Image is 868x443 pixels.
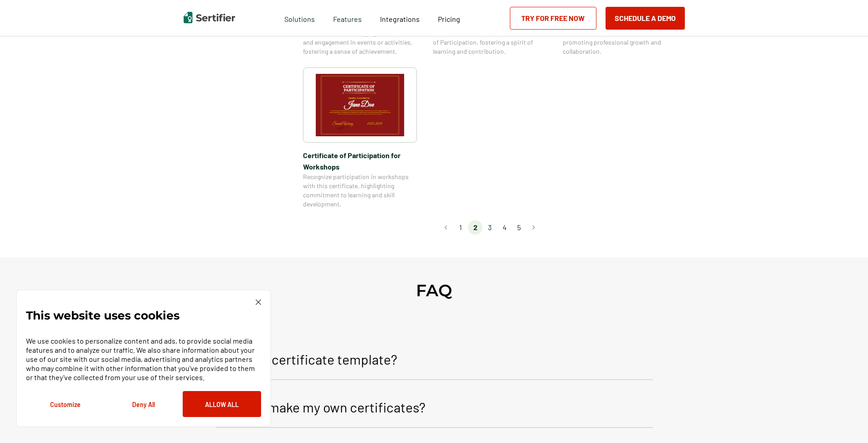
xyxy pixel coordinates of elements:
[822,399,868,443] iframe: Chat Widget
[483,220,497,235] li: page 3
[433,20,547,56] span: Recognize students’ active involvement and achievements with this Certificate of Participation, f...
[216,396,426,418] p: How do I make my own certificates?
[380,15,420,23] span: Integrations
[416,280,452,300] h2: FAQ
[183,391,261,417] button: Allow All
[380,12,420,24] a: Integrations
[216,348,397,370] p: What is a certificate template?
[303,67,417,209] a: Certificate of Participation​ for WorkshopsCertificate of Participation​ for WorkshopsRecognize p...
[510,7,596,30] a: Try for Free Now
[184,12,235,23] img: Sertifier | Digital Credentialing Platform
[563,20,677,56] span: Acknowledge valuable participation in conferences with this certificate, promoting professional g...
[26,336,261,382] p: We use cookies to personalize content and ads, to provide social media features and to analyze ou...
[256,299,261,305] img: Cookie Popup Close
[453,220,468,235] li: page 1
[26,391,104,417] button: Customize
[439,220,453,235] button: Go to previous page
[438,15,460,23] span: Pricing
[216,341,653,380] button: What is a certificate template?
[284,12,315,24] span: Solutions
[303,20,417,56] span: Celebrate participation with this certificate, acknowledging involvement and engagement in events...
[216,389,653,428] button: How do I make my own certificates?
[303,149,417,172] span: Certificate of Participation​ for Workshops
[26,311,180,320] p: This website uses cookies
[512,220,526,235] li: page 5
[333,12,362,24] span: Features
[606,7,685,30] button: Schedule a Demo
[316,74,404,136] img: Certificate of Participation​ for Workshops
[468,220,483,235] li: page 2
[303,172,417,209] span: Recognize participation in workshops with this certificate, highlighting commitment to learning a...
[104,391,183,417] button: Deny All
[526,220,541,235] button: Go to next page
[497,220,512,235] li: page 4
[438,12,460,24] a: Pricing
